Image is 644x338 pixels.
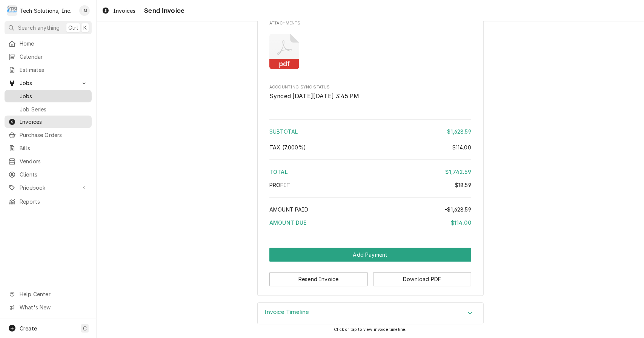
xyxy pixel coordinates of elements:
[447,128,471,136] div: $1,628.59
[269,169,288,175] span: Total
[269,219,471,227] div: Amount Due
[79,5,90,16] div: LM
[68,24,78,32] span: Ctrl
[5,50,92,63] a: Calendar
[18,24,60,32] span: Search anything
[7,5,17,16] div: Tech Solutions, Inc.'s Avatar
[269,92,471,101] span: Accounting Sync Status
[83,324,87,332] span: C
[142,6,184,16] span: Send Invoice
[20,7,71,15] div: Tech Solutions, Inc.
[113,7,135,15] span: Invoices
[269,84,471,100] div: Accounting Sync Status
[5,168,92,181] a: Clients
[20,144,88,152] span: Bills
[20,53,88,61] span: Calendar
[5,21,92,34] button: Search anythingCtrlK
[269,248,471,286] div: Button Group
[5,116,92,128] a: Invoices
[269,181,471,189] div: Profit
[269,248,471,262] div: Button Group Row
[269,116,471,232] div: Amount Summary
[451,219,471,227] div: $114.00
[5,155,92,167] a: Vendors
[20,40,88,47] span: Home
[257,302,484,324] div: Invoice Timeline
[5,181,92,194] a: Go to Pricebook
[20,105,88,113] span: Job Series
[5,288,92,300] a: Go to Help Center
[269,206,471,213] div: Amount Paid
[5,103,92,116] a: Job Series
[5,77,92,89] a: Go to Jobs
[5,90,92,102] a: Jobs
[269,206,309,213] span: Amount Paid
[5,64,92,76] a: Estimates
[446,168,471,176] div: $1,742.59
[269,143,471,151] div: Tax
[79,5,90,16] div: Leah Meadows's Avatar
[20,303,87,311] span: What's New
[20,290,87,298] span: Help Center
[269,28,471,75] span: Attachments
[258,303,483,324] div: Accordion Header
[269,272,368,286] button: Resend Invoice
[20,171,88,178] span: Clients
[455,181,471,189] div: $18.59
[269,84,471,90] span: Accounting Sync Status
[269,267,471,286] div: Button Group Row
[445,206,471,213] div: -$1,628.59
[269,20,471,26] span: Attachments
[5,129,92,141] a: Purchase Orders
[5,301,92,314] a: Go to What's New
[452,143,471,151] div: $114.00
[269,248,471,262] button: Add Payment
[99,5,138,17] a: Invoices
[20,92,88,100] span: Jobs
[20,157,88,165] span: Vendors
[269,20,471,75] div: Attachments
[269,168,471,176] div: Total
[269,182,290,188] span: Profit
[7,5,17,16] div: T
[334,327,406,332] span: Click or tap to view invoice timeline.
[20,325,37,332] span: Create
[20,118,88,126] span: Invoices
[269,128,471,136] div: Subtotal
[373,272,472,286] button: Download PDF
[269,33,299,69] button: pdf
[269,144,306,151] span: [6%] West Virginia State [1%] West Virginia, Westover City
[5,142,92,154] a: Bills
[269,128,298,135] span: Subtotal
[269,262,471,267] div: Button Group Row
[269,219,307,226] span: Amount Due
[20,66,88,74] span: Estimates
[20,131,88,139] span: Purchase Orders
[20,184,77,192] span: Pricebook
[5,37,92,50] a: Home
[269,93,359,100] span: Synced [DATE][DATE] 3:45 PM
[5,195,92,208] a: Reports
[20,198,88,206] span: Reports
[258,303,483,324] button: Accordion Details Expand Trigger
[20,79,77,87] span: Jobs
[265,309,309,316] h3: Invoice Timeline
[83,24,87,32] span: K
